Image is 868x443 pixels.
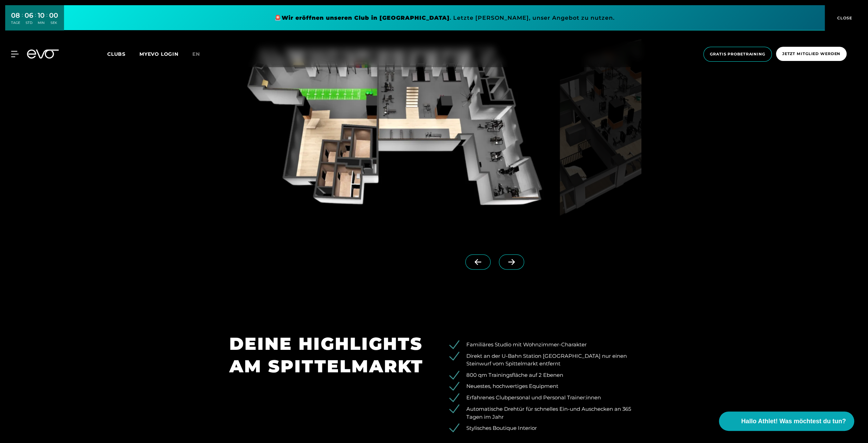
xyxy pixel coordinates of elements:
[454,341,639,349] li: Familiäres Studio mit Wohnzimmer-Charakter
[835,15,852,21] span: CLOSE
[25,20,33,25] div: STD
[701,47,774,62] a: Gratis Probetraining
[38,10,45,20] div: 10
[774,47,849,62] a: Jetzt Mitglied werden
[719,411,854,431] button: Hallo Athlet! Was möchtest du tun?
[49,20,58,25] div: SEK
[107,51,139,57] a: Clubs
[454,405,639,420] li: Automatische Drehtür für schnelles Ein-und Auschecken an 365 Tagen im Jahr
[192,51,200,57] span: en
[454,352,639,368] li: Direkt an der U-Bahn Station [GEOGRAPHIC_DATA] nur einen Steinwurf vom Spittelmarkt entfernt
[229,24,557,238] img: evofitness
[741,417,846,426] span: Hallo Athlet! Was möchtest du tun?
[35,11,36,29] div: :
[49,10,58,20] div: 00
[139,51,179,57] a: MYEVO LOGIN
[454,424,639,432] li: Stylisches Boutique Interior
[38,20,45,25] div: MIN
[454,394,639,402] li: Erfahrenes Clubpersonal und Personal Trainer:innen
[454,371,639,379] li: 800 qm Trainingsfläche auf 2 Ebenen
[454,382,639,390] li: Neuestes, hochwertiges Equipment
[107,51,126,57] span: Clubs
[560,24,642,238] img: evofitness
[192,50,208,58] a: en
[25,10,33,20] div: 06
[782,51,840,57] span: Jetzt Mitglied werden
[229,333,424,378] h1: DEINE HIGHLIGHTS AM SPITTELMARKT
[46,11,47,29] div: :
[825,5,863,30] button: CLOSE
[11,20,20,25] div: TAGE
[22,11,23,29] div: :
[710,51,765,57] span: Gratis Probetraining
[11,10,20,20] div: 08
